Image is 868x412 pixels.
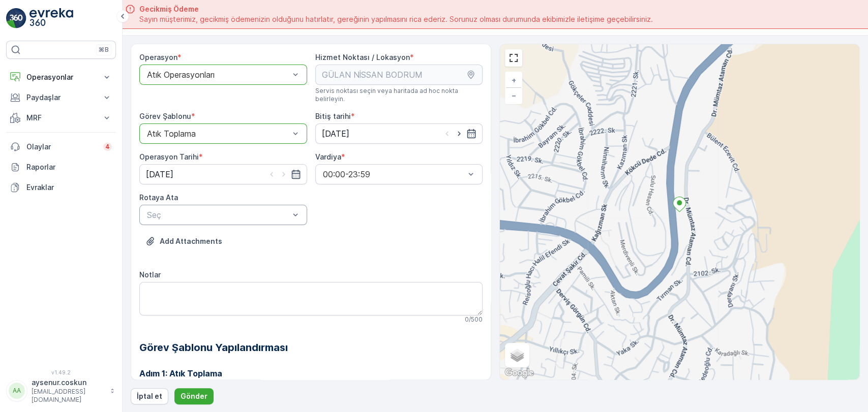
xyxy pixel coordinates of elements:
[99,46,109,54] p: ⌘B
[6,377,116,404] button: AAaysenur.coskun[EMAIL_ADDRESS][DOMAIN_NAME]
[506,344,528,366] a: Layers
[29,8,73,28] img: logo_light-DOdMpM7g.png
[502,366,536,379] a: Bu bölgeyi Google Haritalar'da açın (yeni pencerede açılır)
[315,152,341,161] label: Vardiya
[6,87,116,108] button: Paydaşlar
[512,76,516,84] span: +
[315,123,483,144] input: dd/mm/yyyy
[26,162,112,172] p: Raporlar
[6,177,116,198] a: Evraklar
[139,340,483,355] h2: Görev Şablonu Yapılandırması
[506,50,521,66] a: View Fullscreen
[139,164,307,184] input: dd/mm/yyyy
[506,73,521,88] a: Yakınlaştır
[26,182,112,193] p: Evraklar
[315,87,483,103] span: Servis noktası seçin veya haritada ad hoc nokta belirleyin.
[105,143,110,151] p: 4
[174,388,214,404] button: Gönder
[139,152,199,161] label: Operasyon Tarihi
[139,4,653,14] span: Gecikmiş Ödeme
[139,112,191,120] label: Görev Şablonu
[160,236,222,246] p: Add Attachments
[139,53,177,61] label: Operasyon
[6,369,116,375] span: v 1.49.2
[315,53,410,61] label: Hizmet Noktası / Lokasyon
[6,157,116,177] a: Raporlar
[139,367,483,379] h3: Adım 1: Atık Toplama
[26,92,96,103] p: Paydaşlar
[315,65,483,85] input: GÜLAN NİSSAN BODRUM
[9,383,25,399] div: AA
[26,142,97,152] p: Olaylar
[6,137,116,157] a: Olaylar4
[26,113,96,123] p: MRF
[315,112,351,120] label: Bitiş tarihi
[137,391,162,401] p: İptal et
[139,14,653,24] span: Sayın müşterimiz, gecikmiş ödemenizin olduğunu hatırlatır, gereğinin yapılmasını rica ederiz. Sor...
[502,366,536,379] img: Google
[181,391,207,401] p: Gönder
[32,388,105,404] p: [EMAIL_ADDRESS][DOMAIN_NAME]
[131,388,168,404] button: İptal et
[139,270,161,279] label: Notlar
[32,377,105,388] p: aysenur.coskun
[512,91,517,100] span: −
[465,315,483,324] p: 0 / 500
[139,233,228,249] button: Dosya Yükle
[139,193,178,202] label: Rotaya Ata
[6,108,116,128] button: MRF
[26,72,96,82] p: Operasyonlar
[6,8,26,28] img: logo
[6,67,116,87] button: Operasyonlar
[506,88,521,103] a: Uzaklaştır
[147,209,289,221] p: Seç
